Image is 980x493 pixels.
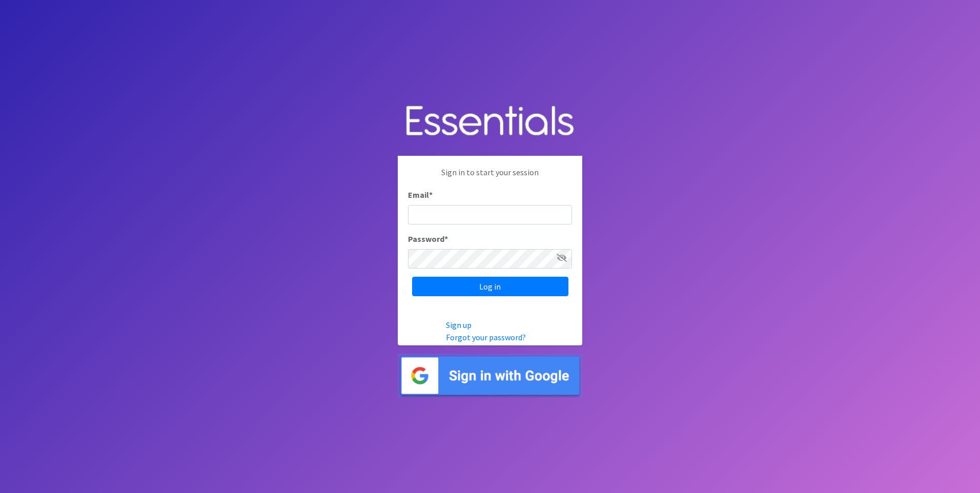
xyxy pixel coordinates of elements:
[444,234,448,244] abbr: required
[446,320,472,330] a: Sign up
[398,95,582,148] img: Human Essentials
[429,190,433,200] abbr: required
[398,354,582,398] img: Sign in with Google
[408,189,433,201] label: Email
[412,277,568,296] input: Log in
[408,166,572,189] p: Sign in to start your session
[446,332,526,342] a: Forgot your password?
[408,233,448,245] label: Password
